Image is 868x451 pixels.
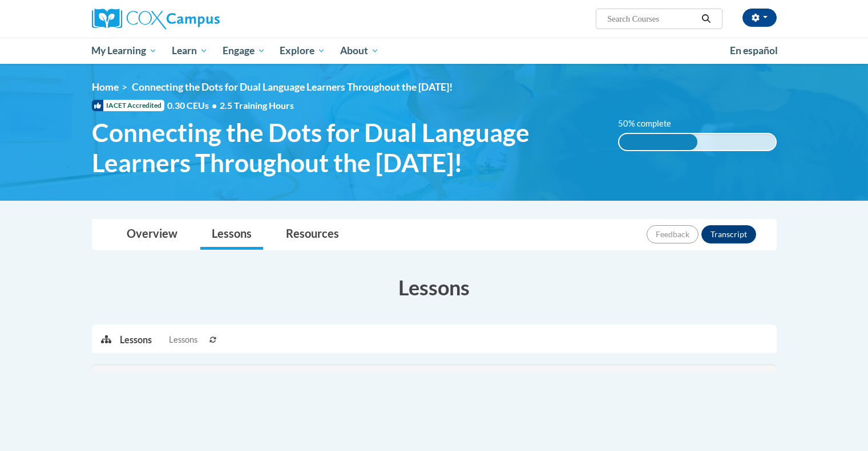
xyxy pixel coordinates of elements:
[212,100,217,111] span: •
[730,44,778,56] span: En español
[200,220,263,250] a: Lessons
[215,38,273,64] a: Engage
[697,12,714,26] button: Search
[742,9,777,27] button: Account Settings
[280,44,325,58] span: Explore
[223,44,265,58] span: Engage
[722,39,785,63] a: En español
[92,9,309,29] a: Cox Campus
[91,44,157,58] span: My Learning
[92,117,601,178] span: Connecting the Dots for Dual Language Learners Throughout the [DATE]!
[92,100,164,111] span: IACET Accredited
[333,38,386,64] a: About
[75,38,794,64] div: Main menu
[92,9,220,29] img: Cox Campus
[619,134,697,150] div: 50% complete
[164,38,215,64] a: Learn
[132,81,453,93] span: Connecting the Dots for Dual Language Learners Throughout the [DATE]!
[84,38,165,64] a: My Learning
[274,220,350,250] a: Resources
[618,117,684,130] label: 50% complete
[92,273,777,302] h3: Lessons
[220,100,294,111] span: 2.5 Training Hours
[272,38,333,64] a: Explore
[120,334,152,346] p: Lessons
[115,220,189,250] a: Overview
[92,81,119,93] a: Home
[167,99,220,112] span: 0.30 CEUs
[340,44,379,58] span: About
[172,44,208,58] span: Learn
[606,12,697,26] input: Search Courses
[701,225,756,243] button: Transcript
[169,334,197,346] span: Lessons
[647,225,699,243] button: Feedback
